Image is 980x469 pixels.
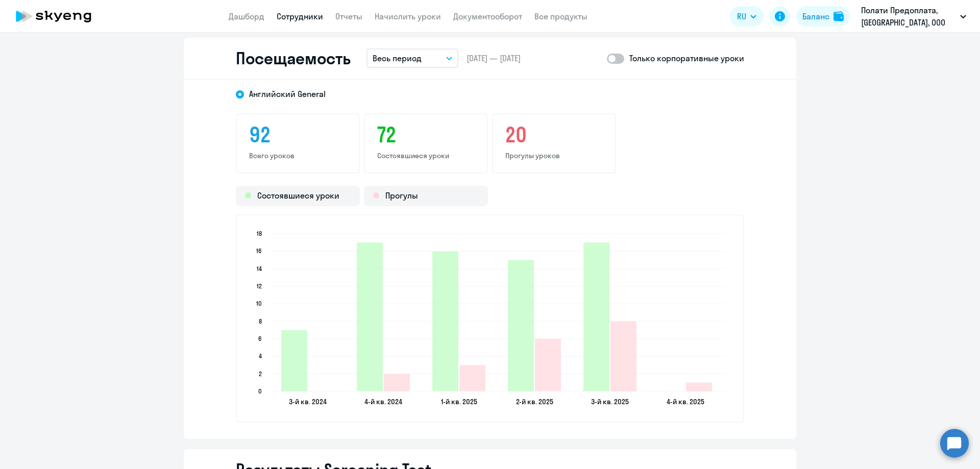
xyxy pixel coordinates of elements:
text: 12 [257,282,262,290]
h3: 92 [249,122,347,147]
text: 4-й кв. 2024 [364,397,402,406]
p: Всего уроков [249,151,347,160]
p: Состоявшиеся уроки [377,151,475,160]
span: [DATE] — [DATE] [467,53,521,64]
path: 2024-12-09T21:00:00.000Z Прогулы 2 [384,374,410,391]
p: Прогулы уроков [505,151,603,160]
text: 1-й кв. 2025 [441,397,477,406]
path: 2025-06-23T21:00:00.000Z Прогулы 6 [535,339,561,391]
a: Все продукты [534,11,587,21]
a: Отчеты [335,11,362,21]
path: 2024-09-27T21:00:00.000Z Состоявшиеся уроки 7 [281,330,307,391]
path: 2025-09-22T21:00:00.000Z Состоявшиеся уроки 17 [583,242,609,391]
a: Документооборот [453,11,522,21]
button: Полати Предоплата, [GEOGRAPHIC_DATA], ООО [856,4,971,29]
p: Весь период [373,52,422,64]
div: Прогулы [364,186,488,206]
a: Дашборд [229,11,264,21]
text: 3-й кв. 2024 [289,397,327,406]
path: 2025-03-10T21:00:00.000Z Прогулы 3 [459,365,485,391]
span: Английский General [249,88,326,100]
path: 2025-10-06T21:00:00.000Z Прогулы 1 [686,383,712,391]
path: 2025-09-22T21:00:00.000Z Прогулы 8 [610,322,636,391]
path: 2025-03-10T21:00:00.000Z Состоявшиеся уроки 16 [432,251,458,391]
text: 14 [257,265,262,273]
text: 16 [256,247,262,255]
div: Состоявшиеся уроки [236,186,360,206]
img: balance [834,11,844,21]
h3: 20 [505,122,603,147]
h2: Посещаемость [236,48,350,68]
button: RU [730,6,764,27]
a: Сотрудники [277,11,323,21]
button: Весь период [366,48,458,68]
path: 2024-12-09T21:00:00.000Z Состоявшиеся уроки 17 [357,242,383,391]
button: Балансbalance [796,6,850,27]
h3: 72 [377,122,475,147]
text: 3-й кв. 2025 [591,397,629,406]
p: Только корпоративные уроки [629,52,744,64]
div: Баланс [802,10,829,22]
text: 0 [258,387,262,395]
text: 4-й кв. 2025 [667,397,704,406]
text: 10 [256,300,262,307]
text: 4 [259,352,262,360]
text: 2 [259,370,262,378]
text: 2-й кв. 2025 [516,397,553,406]
text: 8 [259,317,262,325]
text: 18 [257,230,262,237]
a: Начислить уроки [375,11,441,21]
text: 6 [258,335,262,342]
p: Полати Предоплата, [GEOGRAPHIC_DATA], ООО [861,4,956,29]
span: RU [737,10,746,22]
path: 2025-06-23T21:00:00.000Z Состоявшиеся уроки 15 [508,260,534,391]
